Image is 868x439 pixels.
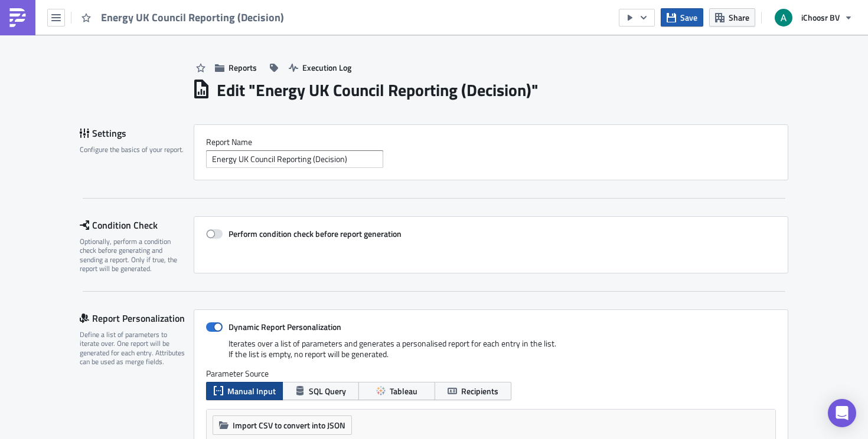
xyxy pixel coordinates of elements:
[680,11,697,24] span: Save
[729,11,749,24] span: Share
[206,338,776,368] div: Iterates over a list of parameters and generates a personalised report for each entry in the list...
[229,321,341,333] strong: Dynamic Report Personalization
[209,58,263,77] button: Reports
[233,419,345,431] span: Import CSV to convert into JSON
[828,399,856,427] div: Open Intercom Messenger
[5,54,564,63] p: If you have any questions please contact your iChoosr Relationship Manager.
[227,385,276,397] span: Manual Input
[80,330,186,367] div: Define a list of parameters to iterate over. One report will be generated for each entry. Attribu...
[5,5,564,14] p: Hi,
[5,42,564,51] p: 2. Headline figures for your council(s), your daily figures, and your registrations per postcode ...
[5,29,564,38] p: 1. Your acceptance overview and headline figures (.pdf)
[5,79,564,88] p: Best wishes,
[768,5,859,31] button: iChoosr BV
[282,382,359,400] button: SQL Query
[283,58,357,77] button: Execution Log
[80,145,186,154] div: Configure the basics of your report.
[5,17,564,26] p: Please see attached for your weekly collective switching update. This email contains the followin...
[229,227,402,240] strong: Perform condition check before report generation
[206,382,283,400] button: Manual Input
[461,385,498,397] span: Recipients
[80,124,194,142] div: Settings
[101,11,285,24] span: Energy UK Council Reporting (Decision)
[206,137,776,147] label: Report Nam﻿e
[213,415,352,435] button: Import CSV to convert into JSON
[302,61,351,74] span: Execution Log
[661,8,703,27] button: Save
[358,382,435,400] button: Tableau
[801,11,840,24] span: iChoosr BV
[80,216,194,234] div: Condition Check
[774,8,794,28] img: Avatar
[80,237,186,273] div: Optionally, perform a condition check before generating and sending a report. Only if true, the r...
[5,5,564,174] body: Rich Text Area. Press ALT-0 for help.
[435,382,511,400] button: Recipients
[709,8,755,27] button: Share
[217,80,539,101] h1: Edit " Energy UK Council Reporting (Decision) "
[5,104,564,113] p: The Data Analysis Team
[229,61,257,74] span: Reports
[309,385,346,397] span: SQL Query
[390,385,417,397] span: Tableau
[80,309,194,327] div: Report Personalization
[206,368,776,379] label: Parameter Source
[8,8,27,27] img: PushMetrics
